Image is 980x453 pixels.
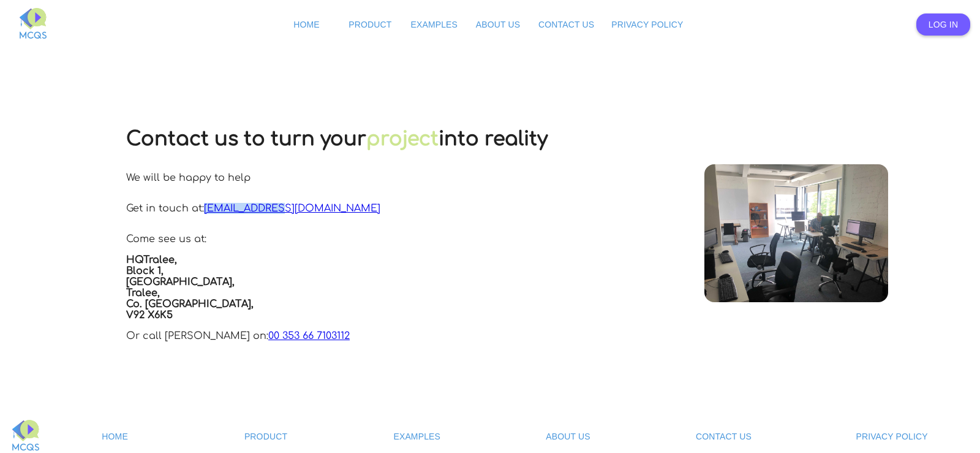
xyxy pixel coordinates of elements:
img: office.jpg [704,164,888,302]
p: Or call [PERSON_NAME] on: [126,330,350,341]
span: About Us [476,20,520,29]
img: MCQS-full.svg [20,8,47,39]
span: Product [349,20,391,29]
span: Home [293,20,320,29]
span: Log In [929,20,958,29]
a: About Us [471,13,525,36]
a: Home [279,13,333,36]
a: project [366,128,439,150]
a: Privacy Policy [608,13,687,36]
p: Get in touch at: [126,203,380,214]
a: [EMAIL_ADDRESS][DOMAIN_NAME] [204,203,380,214]
a: Contact Us [535,13,598,36]
a: Examples [407,13,461,36]
a: Product [343,13,397,36]
span: Privacy Policy [611,20,683,29]
b: HQTralee, Block 1, [GEOGRAPHIC_DATA], Tralee, Co. [GEOGRAPHIC_DATA], V92 X6K5 [126,254,254,321]
a: 00 353 66 7103112 [268,330,350,341]
a: Log In [916,13,970,36]
h1: Contact us to turn your into reality [126,128,548,150]
p: We will be happy to help [126,172,251,183]
span: Examples [410,20,458,29]
p: Come see us at: [126,234,206,245]
span: Contact Us [538,20,594,29]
